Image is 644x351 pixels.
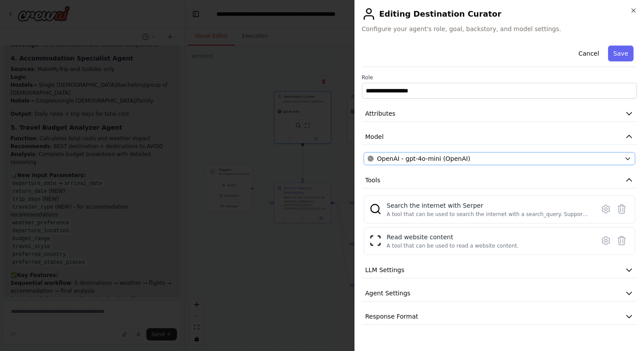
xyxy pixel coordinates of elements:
[387,242,519,249] div: A tool that can be used to read a website content.
[362,308,637,325] button: Response Format
[362,172,637,188] button: Tools
[365,109,396,118] span: Attributes
[365,176,381,184] span: Tools
[608,46,633,61] button: Save
[614,201,630,217] button: Delete tool
[387,201,590,210] div: Search the internet with Serper
[598,201,614,217] button: Configure tool
[573,46,604,61] button: Cancel
[362,262,637,278] button: LLM Settings
[362,129,637,145] button: Model
[364,152,636,165] button: OpenAI - gpt-4o-mini (OpenAI)
[365,132,384,141] span: Model
[365,266,405,274] span: LLM Settings
[369,234,382,247] img: ScrapeWebsiteTool
[362,7,637,21] h2: Editing Destination Curator
[377,154,471,163] span: OpenAI - gpt-4o-mini (OpenAI)
[362,106,637,122] button: Attributes
[365,289,410,298] span: Agent Settings
[387,211,590,218] div: A tool that can be used to search the internet with a search_query. Supports different search typ...
[362,285,637,301] button: Agent Settings
[614,233,630,248] button: Delete tool
[369,203,382,215] img: SerperDevTool
[387,233,519,241] div: Read website content
[362,25,637,33] span: Configure your agent's role, goal, backstory, and model settings.
[362,74,637,81] label: Role
[365,312,418,321] span: Response Format
[598,233,614,248] button: Configure tool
